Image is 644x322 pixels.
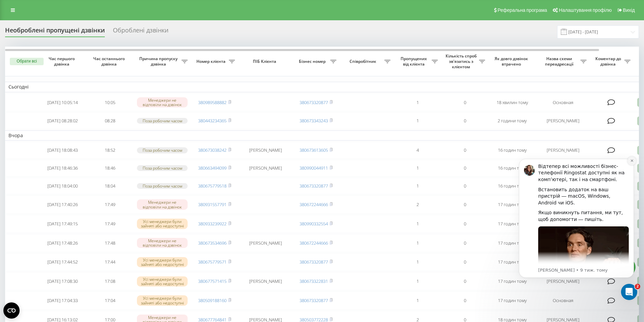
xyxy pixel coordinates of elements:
td: 17 годин тому [488,292,536,309]
td: 18:04 [86,178,134,194]
td: [DATE] 18:46:36 [39,160,86,176]
a: 380673038242 [198,147,226,153]
td: [PERSON_NAME] [238,272,292,290]
a: 380673320877 [300,99,328,105]
a: 380673613605 [300,147,328,153]
span: Причина пропуску дзвінка [137,56,182,67]
div: Усі менеджери були зайняті або недоступні [137,276,188,287]
td: 0 [441,292,488,309]
td: 0 [441,215,488,233]
td: 0 [441,253,488,271]
span: Як довго дзвінок втрачено [494,56,530,67]
div: Поза робочим часом [137,183,188,189]
div: Оброблені дзвінки [113,27,168,37]
button: Open CMP widget [3,302,20,319]
a: 380663494099 [198,165,226,171]
a: 380443234365 [198,118,226,124]
span: Час останнього дзвінка [92,56,128,67]
td: 2 години тому [488,113,536,129]
td: [PERSON_NAME] [536,142,590,158]
td: 0 [441,94,488,112]
span: Назва схеми переадресації [539,56,580,67]
span: Співробітник [343,59,384,64]
td: 0 [441,196,488,214]
a: 380931557791 [198,201,226,207]
span: Кількість спроб зв'язатись з клієнтом [445,53,479,69]
div: Менеджери не відповіли на дзвінок [137,238,188,248]
div: Усі менеджери були зайняті або недоступні [137,257,188,267]
span: Пропущених від клієнта [397,56,432,67]
span: ПІБ Клієнта [244,59,287,64]
td: 17:44 [86,253,134,271]
iframe: Intercom live chat [621,284,637,300]
td: [DATE] 17:48:26 [39,234,86,252]
td: 18:46 [86,160,134,176]
td: 17:48 [86,234,134,252]
td: [DATE] 17:04:33 [39,292,86,309]
iframe: Intercom notifications повідомлення [509,149,644,304]
div: Усі менеджери були зайняті або недоступні [137,295,188,305]
span: Час першого дзвінка [44,56,81,67]
td: 0 [441,142,488,158]
td: 18 хвилин тому [488,94,536,112]
a: 380673320877 [300,259,328,265]
td: 1 [394,234,441,252]
td: 17:49 [86,215,134,233]
a: 380990332554 [300,221,328,227]
span: Коментар до дзвінка [593,56,624,67]
td: 17 годин тому [488,215,536,233]
span: 2 [635,284,640,289]
td: 17 годин тому [488,196,536,214]
td: 17:49 [86,196,134,214]
a: 380675779518 [198,183,226,189]
td: 1 [394,292,441,309]
span: Вихід [623,7,635,13]
td: Основная [536,94,590,112]
div: Поза робочим часом [137,147,188,153]
a: 380673534696 [198,240,226,246]
a: 380509188160 [198,297,226,303]
td: 0 [441,113,488,129]
td: 08:28 [86,113,134,129]
td: [DATE] 17:49:15 [39,215,86,233]
a: 380673320877 [300,183,328,189]
td: 0 [441,178,488,194]
a: 380677571415 [198,278,226,284]
td: 0 [441,272,488,290]
td: 17 годин тому [488,234,536,252]
div: Поза робочим часом [137,165,188,171]
a: 380672244666 [300,240,328,246]
a: 380989588882 [198,99,226,105]
td: [PERSON_NAME] [536,113,590,129]
td: 0 [441,160,488,176]
td: 1 [394,215,441,233]
td: 1 [394,94,441,112]
td: [DATE] 17:40:26 [39,196,86,214]
a: 380672244666 [300,201,328,207]
div: Поза робочим часом [137,118,188,124]
td: [DATE] 17:08:30 [39,272,86,290]
a: 380990044911 [300,165,328,171]
td: 1 [394,160,441,176]
a: 380673343243 [300,118,328,124]
td: 17:04 [86,292,134,309]
td: 16 годин тому [488,178,536,194]
td: 18:52 [86,142,134,158]
td: 1 [394,253,441,271]
div: Менеджери не відповіли на дзвінок [137,199,188,209]
div: Менеджери не відповіли на дзвінок [137,97,188,107]
td: [DATE] 10:05:14 [39,94,86,112]
td: 2 [394,196,441,214]
span: Налаштування профілю [559,7,612,13]
td: 10:05 [86,94,134,112]
a: 380675779571 [198,259,226,265]
td: [DATE] 08:28:02 [39,113,86,129]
